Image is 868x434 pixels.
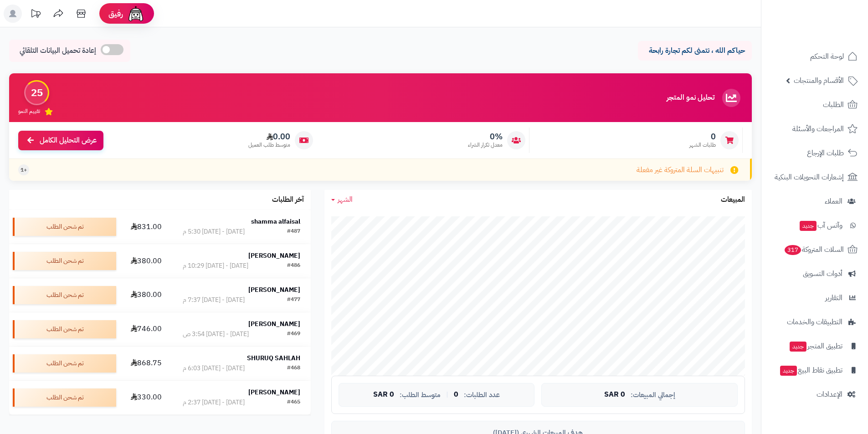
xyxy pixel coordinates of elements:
div: [DATE] - [DATE] 2:37 م [183,398,245,407]
div: #468 [287,364,300,373]
span: المراجعات والأسئلة [792,123,844,135]
span: السلات المتروكة [784,243,844,256]
h3: آخر الطلبات [272,196,304,204]
span: الأقسام والمنتجات [794,74,844,87]
a: أدوات التسويق [767,263,863,285]
div: [DATE] - [DATE] 5:30 م [183,227,245,236]
span: 0 [689,132,716,142]
div: تم شحن الطلب [13,252,116,270]
span: الطلبات [823,98,844,111]
img: ai-face.png [127,5,145,23]
span: جديد [780,366,797,376]
span: إجمالي المبيعات: [631,391,675,399]
span: التقارير [825,291,842,304]
div: تم شحن الطلب [13,286,116,304]
span: طلبات الشهر [689,141,716,149]
span: وآتس آب [799,219,842,232]
div: تم شحن الطلب [13,218,116,236]
td: 380.00 [120,278,173,312]
strong: [PERSON_NAME] [248,285,300,295]
div: [DATE] - [DATE] 7:37 م [183,296,245,305]
td: 831.00 [120,210,173,244]
span: الإعدادات [817,388,842,401]
a: عرض التحليل الكامل [18,131,103,150]
span: لوحة التحكم [810,50,844,63]
span: 0 SAR [373,391,394,399]
span: عرض التحليل الكامل [40,135,97,146]
strong: [PERSON_NAME] [248,251,300,260]
td: 330.00 [120,381,173,414]
div: #487 [287,227,300,236]
span: تطبيق المتجر [789,340,842,352]
div: #465 [287,398,300,407]
strong: SHURUQ SAHLAH [247,353,300,363]
span: إشعارات التحويلات البنكية [775,171,844,184]
span: 0% [468,132,503,142]
a: التطبيقات والخدمات [767,311,863,333]
a: الإعدادات [767,383,863,405]
div: [DATE] - [DATE] 6:03 م [183,364,245,373]
a: لوحة التحكم [767,46,863,67]
h3: تحليل نمو المتجر [667,94,714,102]
a: المراجعات والأسئلة [767,118,863,140]
span: متوسط طلب العميل [248,141,290,149]
span: إعادة تحميل البيانات التلقائي [20,46,96,56]
a: السلات المتروكة317 [767,239,863,260]
span: طلبات الإرجاع [807,147,844,159]
div: #486 [287,261,300,271]
td: 746.00 [120,312,173,346]
span: متوسط الطلب: [400,391,441,399]
a: الطلبات [767,94,863,116]
strong: shamma alfaisal [251,217,300,226]
a: إشعارات التحويلات البنكية [767,166,863,188]
a: طلبات الإرجاع [767,142,863,164]
a: تحديثات المنصة [24,5,47,25]
span: تطبيق نقاط البيع [779,364,842,377]
span: تنبيهات السلة المتروكة غير مفعلة [637,165,724,175]
div: تم شحن الطلب [13,354,116,373]
div: [DATE] - [DATE] 3:54 ص [183,330,249,339]
span: 0 SAR [604,391,625,399]
span: 0 [454,391,458,399]
span: رفيق [108,8,123,19]
div: [DATE] - [DATE] 10:29 م [183,261,248,271]
span: جديد [800,221,817,231]
div: #469 [287,330,300,339]
a: وآتس آبجديد [767,214,863,236]
td: 868.75 [120,347,173,380]
span: عدد الطلبات: [464,391,500,399]
strong: [PERSON_NAME] [248,319,300,329]
span: +1 [21,166,27,174]
div: #477 [287,296,300,305]
span: تقييم النمو [18,107,40,115]
td: 380.00 [120,244,173,278]
a: الشهر [331,194,353,205]
span: 317 [785,245,801,255]
div: تم شحن الطلب [13,388,116,407]
span: جديد [790,342,806,352]
span: التطبيقات والخدمات [787,316,842,328]
a: التقارير [767,287,863,309]
a: العملاء [767,190,863,212]
span: الشهر [338,194,353,205]
span: معدل تكرار الشراء [468,141,503,149]
span: 0.00 [248,132,290,142]
strong: [PERSON_NAME] [248,388,300,397]
span: | [446,391,448,398]
a: تطبيق نقاط البيعجديد [767,359,863,381]
div: تم شحن الطلب [13,320,116,338]
a: تطبيق المتجرجديد [767,335,863,357]
span: العملاء [825,195,842,208]
span: أدوات التسويق [803,267,842,280]
p: حياكم الله ، نتمنى لكم تجارة رابحة [645,46,745,56]
h3: المبيعات [721,196,745,204]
